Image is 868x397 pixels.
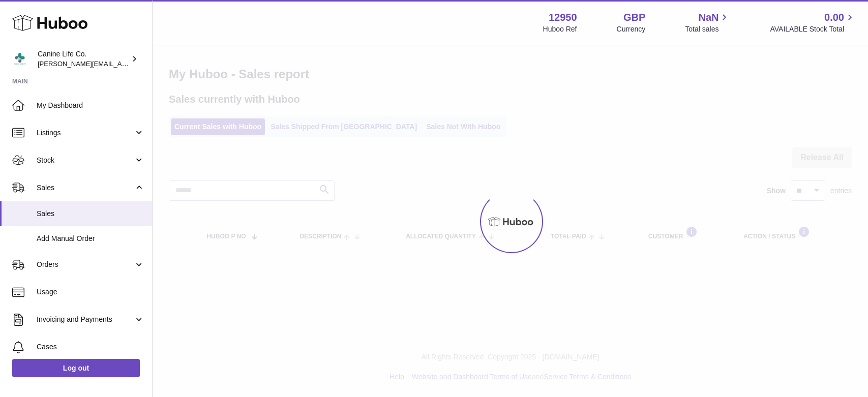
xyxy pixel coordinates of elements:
[12,51,27,67] img: kevin@clsgltd.co.uk
[543,24,577,34] div: Huboo Ref
[37,287,144,297] span: Usage
[770,24,856,34] span: AVAILABLE Stock Total
[770,11,856,34] a: 0.00 AVAILABLE Stock Total
[549,11,577,24] strong: 12950
[617,24,646,34] div: Currency
[37,183,134,193] span: Sales
[824,11,844,24] span: 0.00
[685,11,730,34] a: NaN Total sales
[38,59,204,68] span: [PERSON_NAME][EMAIL_ADDRESS][DOMAIN_NAME]
[37,209,144,219] span: Sales
[37,128,134,138] span: Listings
[37,260,134,269] span: Orders
[37,156,134,165] span: Stock
[38,49,129,69] div: Canine Life Co.
[12,359,140,377] a: Log out
[37,315,134,324] span: Invoicing and Payments
[37,101,144,110] span: My Dashboard
[37,234,144,243] span: Add Manual Order
[37,342,144,352] span: Cases
[698,11,719,24] span: NaN
[623,11,645,24] strong: GBP
[685,24,730,34] span: Total sales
